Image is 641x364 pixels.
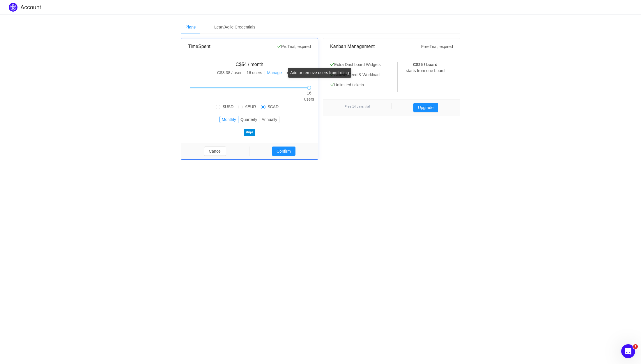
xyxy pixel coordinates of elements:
span: Quarterly [240,117,257,122]
span: Annually [261,117,277,122]
div: Plans [181,21,200,34]
div: Kanban Management [330,38,421,55]
span: Free [421,44,430,49]
span: Monthly [222,117,236,122]
span: $CAD [265,104,281,109]
span: Pro [277,44,288,49]
i: icon: check [330,63,334,67]
span: 16 users [304,90,314,102]
button: Upgrade [413,103,438,112]
img: Quantify [9,3,17,12]
span: Extra Dashboard Widgets [330,62,381,67]
h2: Account [20,3,513,12]
iframe: Intercom live chat [621,344,635,358]
span: €EUR [243,104,258,109]
h3: C$54 / month [188,62,311,67]
span: Trial, expired [430,44,453,49]
small: Free 14 days trial [345,105,370,108]
strong: C$25 / board [413,62,438,67]
i: icon: check [330,83,334,87]
div: TimeSpent [188,38,277,55]
div: Add or remove users from billing [288,68,351,78]
span: 1 [633,344,638,349]
button: Cancel [204,147,226,156]
span: Unlimited tickets [330,83,364,87]
button: Confirm [272,147,295,156]
a: Manage [267,70,282,75]
span: $USD [220,104,236,109]
div: Lean/Agile Credentials [210,21,260,34]
span: Trial, expired [288,44,311,49]
i: icon: check [277,44,281,48]
span: Activity Feed & Workload [330,72,380,77]
div: C$3.38 / user 16 users [188,62,311,136]
img: XeHftlfZ2AAAAAElFTkSuQmCC [244,129,255,136]
span: starts from one board [406,68,445,73]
